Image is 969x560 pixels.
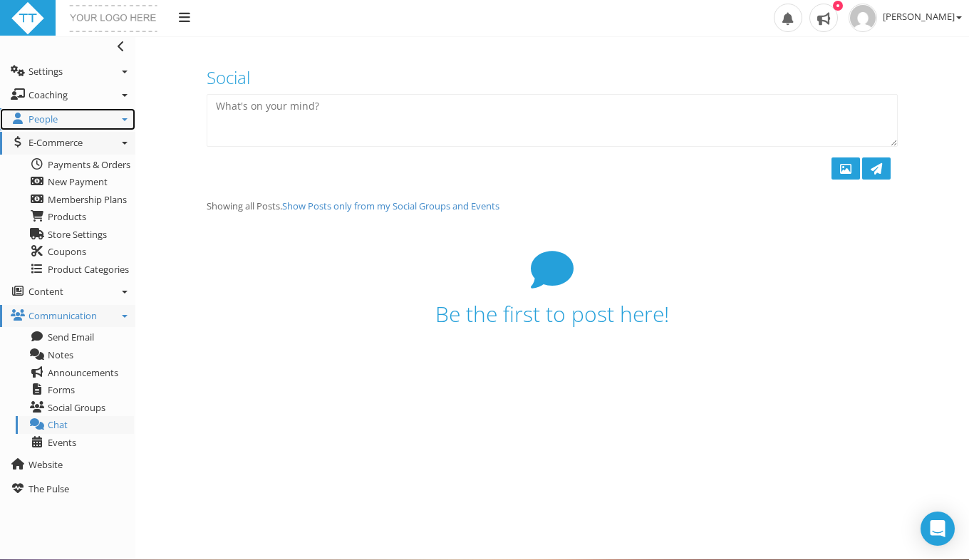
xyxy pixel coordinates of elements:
a: Products [16,208,134,226]
img: ttbadgewhite_48x48.png [11,1,45,36]
a: Notes [16,346,134,364]
span: Social Groups [48,401,105,414]
a: Send Email [16,328,134,346]
span: Content [28,285,63,298]
span: New Payment [48,175,108,188]
span: Events [48,436,76,449]
span: Product Categories [48,263,129,276]
span: Products [48,210,86,223]
span: The Pulse [28,482,69,495]
span: Notes [48,348,73,361]
a: Chat [16,416,134,434]
span: People [28,113,58,125]
span: Communication [28,309,97,322]
a: New Payment [16,173,134,191]
span: Announcements [48,366,118,379]
span: E-Commerce [28,136,83,149]
div: Open Intercom Messenger [921,512,955,546]
h3: Social [207,68,898,87]
h3: Be the first to post here! [385,249,720,326]
a: Payments & Orders [16,156,134,174]
a: Forms [16,381,134,399]
img: yourlogohere.png [66,1,161,36]
span: Store Settings [48,228,107,241]
img: e351c040e4e8884d5f09013119511890 [849,4,877,32]
span: Send Email [48,331,94,343]
span: [PERSON_NAME] [883,10,962,23]
a: Product Categories [16,261,134,279]
p: Showing all Posts. [207,199,898,214]
span: Payments & Orders [48,158,130,171]
a: Events [16,434,134,452]
a: Social Groups [16,399,134,417]
a: Announcements [16,364,134,382]
span: Settings [28,65,63,78]
a: Store Settings [16,226,134,244]
span: Website [28,458,63,471]
a: Show Posts only from my Social Groups and Events [282,199,499,212]
a: Membership Plans [16,191,134,209]
span: Forms [48,383,75,396]
span: Membership Plans [48,193,127,206]
a: Coupons [16,243,134,261]
span: Chat [48,418,68,431]
span: Coupons [48,245,86,258]
span: Coaching [28,88,68,101]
